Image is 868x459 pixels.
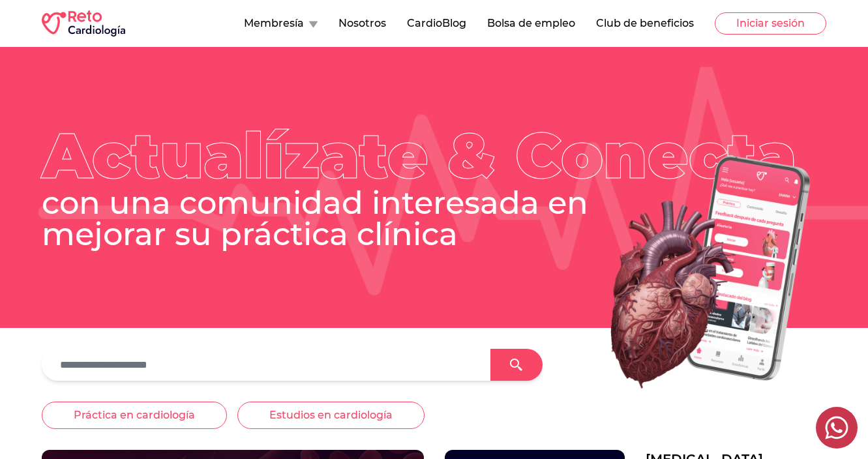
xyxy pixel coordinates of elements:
[338,16,386,31] button: Nosotros
[715,12,826,35] button: Iniciar sesión
[487,16,575,31] button: Bolsa de empleo
[42,402,227,429] button: Práctica en cardiología
[42,10,125,37] img: RETO Cardio Logo
[237,402,425,429] button: Estudios en cardiología
[407,16,466,31] button: CardioBlog
[244,16,318,31] button: Membresía
[596,16,694,31] button: Club de beneficios
[555,142,826,402] img: Heart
